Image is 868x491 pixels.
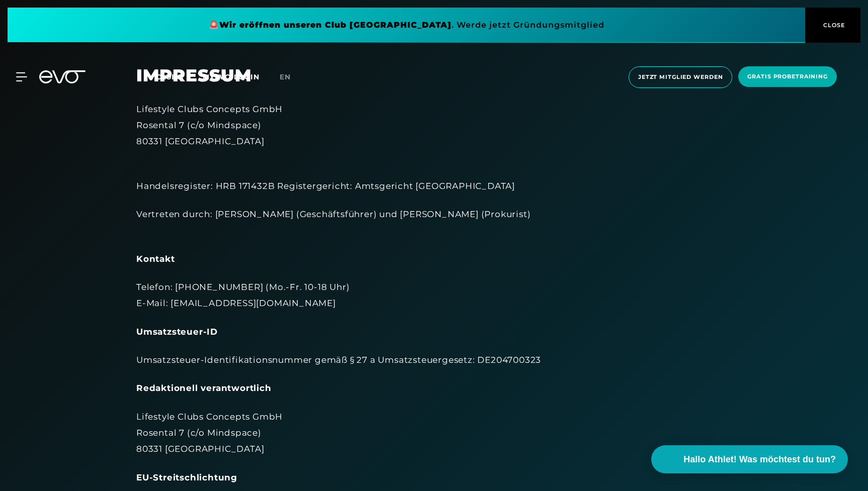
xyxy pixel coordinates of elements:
[156,72,203,81] a: Clubs
[638,73,723,81] span: Jetzt Mitglied werden
[203,72,259,81] a: MYEVO LOGIN
[156,72,183,81] span: Clubs
[626,66,735,88] a: Jetzt Mitglied werden
[136,206,732,239] div: Vertreten durch: [PERSON_NAME] (Geschäftsführer) und [PERSON_NAME] (Prokurist)
[136,327,218,337] strong: Umsatzsteuer-ID
[136,101,732,150] div: Lifestyle Clubs Concepts GmbH Rosental 7 (c/o Mindspace) 80331 [GEOGRAPHIC_DATA]
[735,66,840,88] a: Gratis Probetraining
[280,72,291,81] span: en
[683,453,836,466] span: Hallo Athlet! Was möchtest du tun?
[136,352,732,368] div: Umsatzsteuer-Identifikationsnummer gemäß § 27 a Umsatzsteuergesetz: DE204700323
[136,254,175,264] strong: Kontakt
[136,279,732,312] div: Telefon: [PHONE_NUMBER] (Mo.-Fr. 10-18 Uhr) E-Mail: [EMAIL_ADDRESS][DOMAIN_NAME]
[821,21,845,30] span: CLOSE
[136,383,272,393] strong: Redaktionell verantwortlich
[747,72,828,81] span: Gratis Probetraining
[651,445,848,473] button: Hallo Athlet! Was möchtest du tun?
[280,71,303,83] a: en
[136,472,237,482] strong: EU-Streitschlichtung
[136,409,732,457] div: Lifestyle Clubs Concepts GmbH Rosental 7 (c/o Mindspace) 80331 [GEOGRAPHIC_DATA]
[805,8,860,43] button: CLOSE
[136,162,732,194] div: Handelsregister: HRB 171432B Registergericht: Amtsgericht [GEOGRAPHIC_DATA]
